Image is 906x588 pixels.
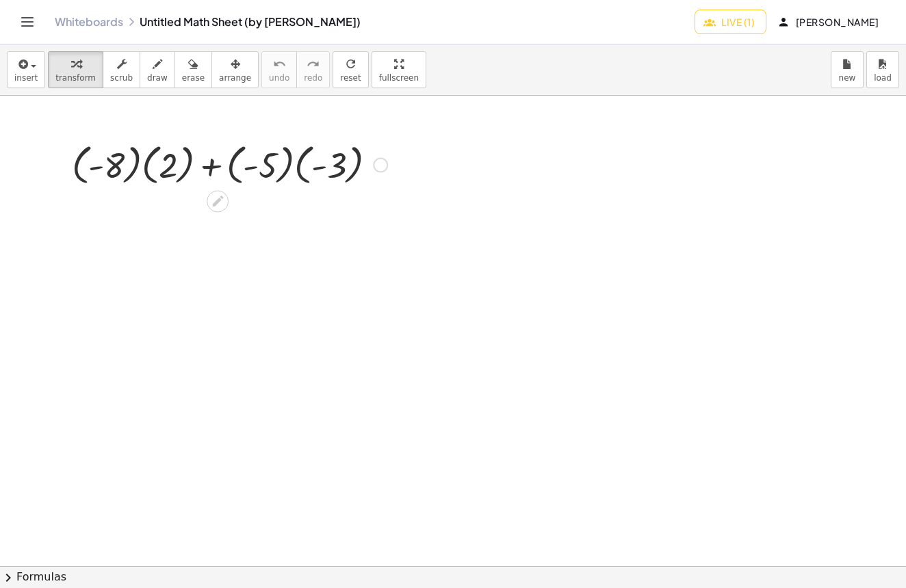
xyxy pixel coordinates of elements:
span: fullscreen [379,73,419,83]
span: arrange [219,73,251,83]
i: refresh [344,56,357,72]
button: [PERSON_NAME] [769,10,890,34]
button: fullscreen [372,51,426,88]
span: load [874,73,892,83]
button: load [866,51,899,88]
span: redo [304,73,322,83]
button: refreshreset [333,51,368,88]
span: erase [182,73,205,83]
span: [PERSON_NAME] [780,16,879,28]
span: insert [14,73,38,83]
i: redo [307,56,320,72]
button: Toggle navigation [16,11,38,33]
span: Live (1) [706,16,755,28]
button: new [831,51,864,88]
button: arrange [211,51,259,88]
button: draw [140,51,175,88]
span: undo [269,73,289,83]
a: Whiteboards [55,15,123,29]
div: Edit math [207,190,229,212]
i: undo [273,56,286,72]
button: Live (1) [695,10,766,34]
button: redoredo [296,51,330,88]
button: scrub [103,51,140,88]
button: undoundo [261,51,297,88]
button: transform [48,51,103,88]
span: reset [340,73,361,83]
span: new [839,73,856,83]
span: transform [55,73,96,83]
span: draw [147,73,168,83]
button: insert [7,51,45,88]
button: erase [174,51,212,88]
span: scrub [110,73,133,83]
